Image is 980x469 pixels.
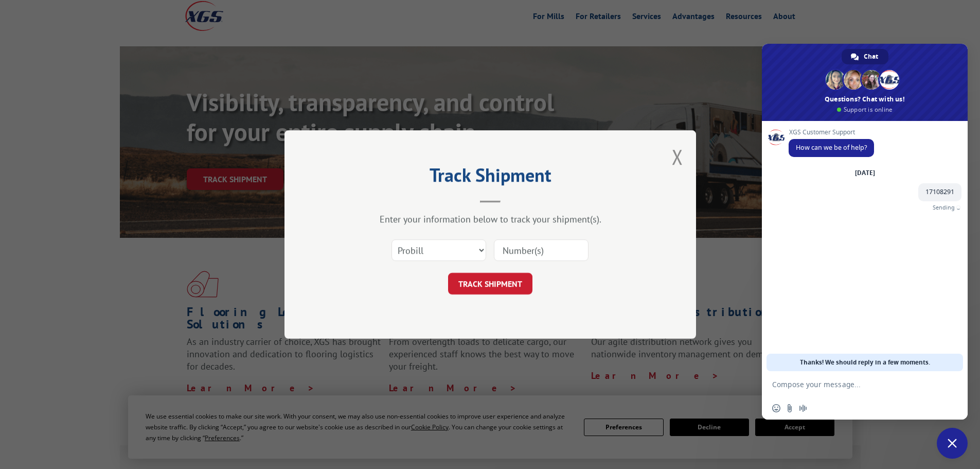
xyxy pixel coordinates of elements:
div: Chat [842,49,888,64]
input: Number(s) [494,239,589,261]
span: Sending [933,204,955,211]
span: How can we be of help? [796,143,867,152]
h2: Track Shipment [336,168,645,187]
div: Close chat [937,428,968,459]
div: [DATE] [855,170,875,176]
span: Audio message [799,404,807,412]
span: Send a file [786,404,794,412]
button: Close modal [672,143,683,170]
span: Chat [864,49,878,64]
span: Insert an emoji [772,404,780,412]
span: 17108291 [925,187,954,196]
textarea: Compose your message... [772,380,935,389]
span: XGS Customer Support [789,129,874,136]
button: TRACK SHIPMENT [448,273,532,294]
div: Enter your information below to track your shipment(s). [336,213,645,225]
span: Thanks! We should reply in a few moments. [800,354,930,371]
